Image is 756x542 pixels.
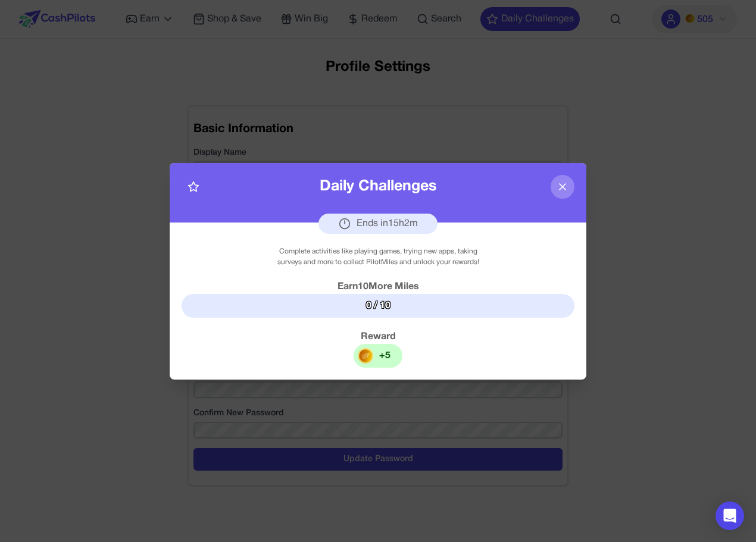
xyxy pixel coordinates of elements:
[318,214,438,234] div: Ends in 15 h 2 m
[379,349,391,363] div: + 5
[182,294,574,318] div: 0 / 10
[320,176,436,198] div: Daily Challenges
[358,348,373,364] img: reward
[716,502,744,530] div: Open Intercom Messenger
[182,330,574,344] div: Reward
[182,280,574,294] div: Earn 10 More Miles
[267,246,490,268] div: Complete activities like playing games, trying new apps, taking surveys and more to collect Pilot...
